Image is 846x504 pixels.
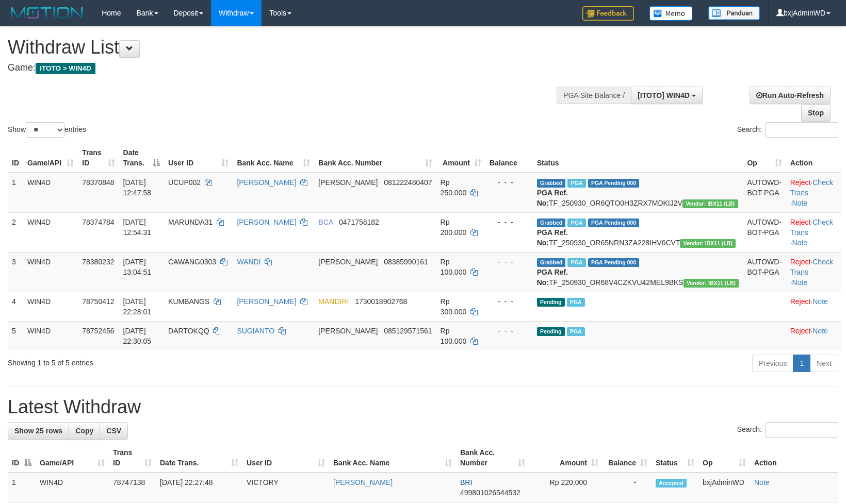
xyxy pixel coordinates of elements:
[8,397,838,417] h1: Latest Withdraw
[765,422,838,438] input: Search:
[754,478,770,486] a: Note
[460,478,472,486] span: BRI
[588,179,640,188] span: PGA Pending
[652,443,698,473] th: Status: activate to sort column ascending
[168,218,213,226] span: MARUNDA31
[792,278,808,287] a: Note
[537,327,565,336] span: Pending
[698,443,750,473] th: Op: activate to sort column ascending
[8,63,554,73] h4: Game:
[557,87,631,104] div: PGA Site Balance /
[168,258,216,266] span: CAWANG0303
[329,443,456,473] th: Bank Acc. Name: activate to sort column ascending
[793,355,810,372] a: 1
[23,143,78,173] th: Game/API: activate to sort column ascending
[23,292,78,321] td: WIN4D
[237,297,296,306] a: [PERSON_NAME]
[567,219,585,227] span: Marked by bxjAdminWD
[82,178,114,187] span: 78370848
[537,228,568,247] b: PGA Ref. No:
[384,178,432,187] span: Copy 081222480407 to clipboard
[656,479,687,488] span: Accepted
[26,122,64,138] select: Showentries
[698,473,750,502] td: bxjAdminWD
[490,296,529,307] div: - - -
[168,178,201,187] span: UCUP002
[533,143,743,173] th: Status
[588,219,640,227] span: PGA Pending
[649,6,693,21] img: Button%20Memo.svg
[82,297,114,306] span: 78750412
[750,87,831,104] a: Run Auto-Refresh
[786,143,841,173] th: Action
[318,218,333,226] span: BCA
[786,173,841,213] td: · ·
[792,239,808,247] a: Note
[790,258,811,266] a: Reject
[533,252,743,292] td: TF_250930_OR68V4CZKVU42MEL9BKS
[318,297,349,306] span: MANDIRI
[8,321,23,350] td: 5
[537,219,566,227] span: Grabbed
[790,218,811,226] a: Reject
[237,178,296,187] a: [PERSON_NAME]
[355,297,407,306] span: Copy 1730018902768 to clipboard
[8,143,23,173] th: ID
[8,252,23,292] td: 3
[786,252,841,292] td: · ·
[168,327,209,335] span: DARTOKQQ
[533,173,743,213] td: TF_250930_OR6QTO0H3ZRX7MDKIJ2V
[631,87,702,104] button: [ITOTO] WIN4D
[237,258,261,266] a: WANDI
[456,443,529,473] th: Bank Acc. Number: activate to sort column ascending
[603,443,652,473] th: Balance: activate to sort column ascending
[529,443,603,473] th: Amount: activate to sort column ascending
[119,143,165,173] th: Date Trans.: activate to sort column descending
[109,443,156,473] th: Trans ID: activate to sort column ascending
[529,473,603,502] td: Rp 220,000
[237,218,296,226] a: [PERSON_NAME]
[82,327,114,335] span: 78752456
[810,355,838,372] a: Next
[790,218,833,237] a: Check Trans
[752,355,793,372] a: Previous
[8,5,86,21] img: MOTION_logo.png
[123,297,152,316] span: [DATE] 22:28:01
[164,143,233,173] th: User ID: activate to sort column ascending
[567,298,585,307] span: Marked by bxjAdminWD
[8,37,554,58] h1: Withdraw List
[582,6,634,21] img: Feedback.jpg
[743,212,786,252] td: AUTOWD-BOT-PGA
[680,239,736,248] span: Vendor URL: https://dashboard.q2checkout.com/secure
[441,178,467,197] span: Rp 250.000
[318,327,378,335] span: [PERSON_NAME]
[23,173,78,213] td: WIN4D
[333,478,393,486] a: [PERSON_NAME]
[109,473,156,502] td: 78747138
[460,489,520,497] span: Copy 499801026544532 to clipboard
[490,217,529,227] div: - - -
[36,63,95,74] span: ITOTO > WIN4D
[123,178,152,197] span: [DATE] 12:47:58
[812,327,828,335] a: Note
[318,258,378,266] span: [PERSON_NAME]
[537,189,568,207] b: PGA Ref. No:
[36,443,109,473] th: Game/API: activate to sort column ascending
[801,104,831,122] a: Stop
[588,258,640,267] span: PGA Pending
[490,177,529,188] div: - - -
[533,212,743,252] td: TF_250930_OR65NRN3ZA228IHV6CVT
[78,143,119,173] th: Trans ID: activate to sort column ascending
[318,178,378,187] span: [PERSON_NAME]
[786,321,841,350] td: ·
[82,258,114,266] span: 78380232
[743,252,786,292] td: AUTOWD-BOT-PGA
[792,199,808,207] a: Note
[567,179,585,188] span: Marked by bxjAdminWD
[441,258,467,276] span: Rp 100.000
[750,443,838,473] th: Action
[23,252,78,292] td: WIN4D
[708,6,760,20] img: panduan.png
[233,143,314,173] th: Bank Acc. Name: activate to sort column ascending
[8,292,23,321] td: 4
